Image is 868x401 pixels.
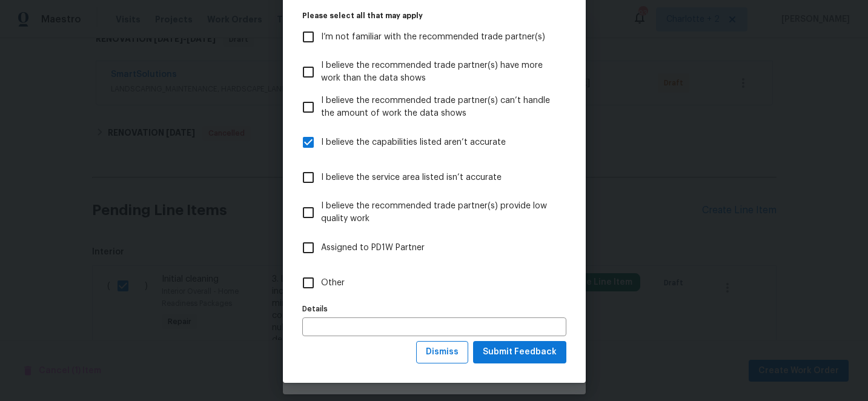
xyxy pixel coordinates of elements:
span: Assigned to PD1W Partner [321,242,425,254]
button: Submit Feedback [473,341,566,363]
label: Details [302,305,566,313]
span: I believe the recommended trade partner(s) can’t handle the amount of work the data shows [321,94,557,120]
span: I believe the recommended trade partner(s) provide low quality work [321,200,557,225]
span: Other [321,277,345,290]
legend: Please select all that may apply [302,12,566,19]
span: Submit Feedback [483,345,557,360]
span: I’m not familiar with the recommended trade partner(s) [321,31,545,44]
button: Dismiss [416,341,468,363]
span: Dismiss [426,345,459,360]
span: I believe the recommended trade partner(s) have more work than the data shows [321,59,557,85]
span: I believe the service area listed isn’t accurate [321,171,502,184]
span: I believe the capabilities listed aren’t accurate [321,136,506,149]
